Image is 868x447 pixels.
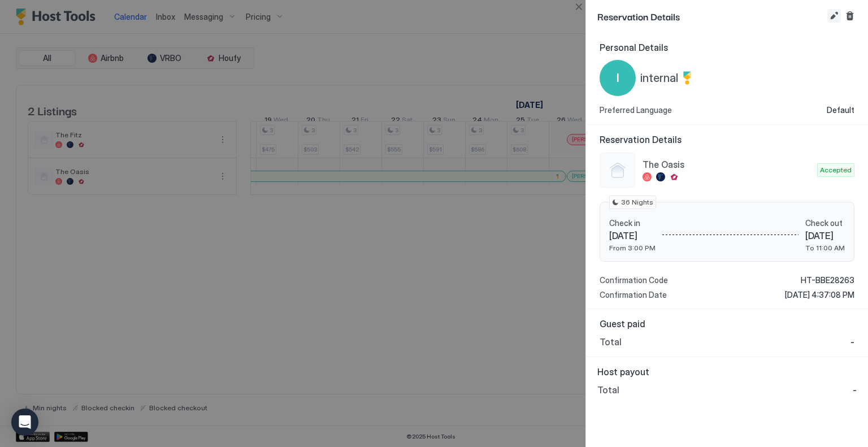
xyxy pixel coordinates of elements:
[609,244,656,252] span: From 3:00 PM
[609,218,656,228] span: Check in
[617,70,619,86] span: I
[805,218,845,228] span: Check out
[600,318,854,329] span: Guest paid
[850,336,854,348] span: -
[640,71,678,85] span: internal
[597,366,857,377] span: Host payout
[805,230,845,241] span: [DATE]
[643,159,813,170] span: The Oasis
[820,165,852,175] span: Accepted
[11,409,38,436] div: Open Intercom Messenger
[600,336,622,348] span: Total
[600,42,854,53] span: Personal Details
[600,105,672,115] span: Preferred Language
[785,290,854,300] span: [DATE] 4:37:08 PM
[600,275,668,285] span: Confirmation Code
[801,275,854,285] span: HT-BBE28263
[827,105,854,115] span: Default
[853,384,857,396] span: -
[597,384,619,396] span: Total
[805,244,845,252] span: To 11:00 AM
[843,9,857,23] button: Cancel reservation
[609,230,656,241] span: [DATE]
[600,134,854,145] span: Reservation Details
[621,197,653,207] span: 36 Nights
[597,9,825,23] span: Reservation Details
[600,290,667,300] span: Confirmation Date
[827,9,841,23] button: Edit reservation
